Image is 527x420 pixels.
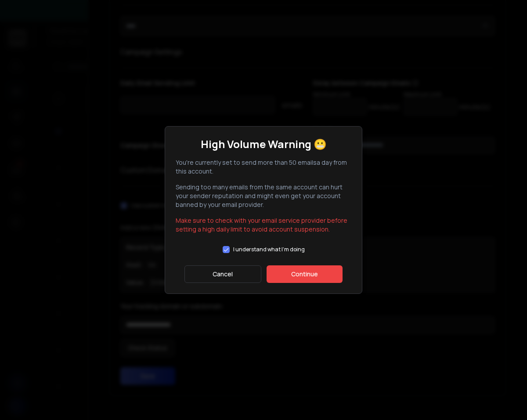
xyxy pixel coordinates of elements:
[289,158,317,167] span: 50 emails
[176,183,351,209] p: Sending too many emails from the same account can hurt your sender reputation and might even get ...
[176,158,351,176] p: You're currently set to send more than a day from this account.
[201,137,327,151] h1: High Volume Warning 😬
[176,216,351,234] p: Make sure to check with your email service provider before setting a high daily limit to avoid ac...
[184,265,261,283] button: Cancel
[233,246,305,253] label: I understand what I'm doing
[267,265,343,283] button: Continue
